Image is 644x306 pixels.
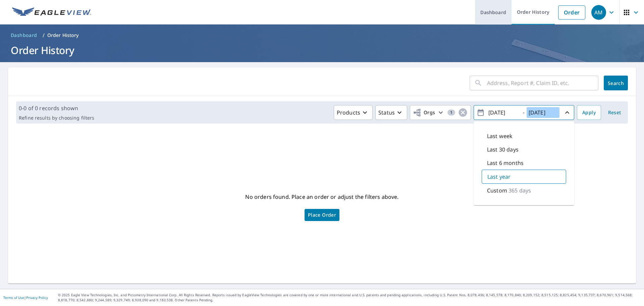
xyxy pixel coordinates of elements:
[413,108,435,117] span: Orgs
[8,30,636,41] nav: breadcrumb
[474,105,574,120] button: -
[482,170,566,184] div: Last year
[26,295,48,300] a: Privacy Policy
[12,7,91,17] img: EV Logo
[378,108,395,117] p: Status
[527,107,559,118] input: yyyy/mm/dd
[582,108,596,117] span: Apply
[487,186,507,194] p: Custom
[8,30,40,41] a: Dashboard
[606,108,623,117] span: Reset
[337,108,360,117] p: Products
[558,5,585,19] a: Order
[482,143,566,156] div: Last 30 days
[487,159,524,167] p: Last 6 months
[482,129,566,143] div: Last week
[47,32,79,39] p: Order History
[334,105,373,120] button: Products
[308,213,336,217] span: Place Order
[305,209,339,221] a: Place Order
[604,105,625,120] button: Reset
[447,110,455,115] span: 1
[477,107,571,119] span: -
[482,156,566,170] div: Last 6 months
[58,293,641,303] p: © 2025 Eagle View Technologies, Inc. and Pictometry International Corp. All Rights Reserved. Repo...
[3,295,24,300] a: Terms of Use
[482,184,566,197] div: Custom365 days
[3,296,48,300] p: |
[11,32,37,39] span: Dashboard
[410,105,471,120] button: Orgs1
[609,80,623,86] span: Search
[487,173,511,181] p: Last year
[375,105,407,120] button: Status
[508,186,531,194] p: 365 days
[591,5,606,20] div: AM
[8,43,636,57] h1: Order History
[245,191,398,202] p: No orders found. Place an order or adjust the filters above.
[43,31,45,39] li: /
[19,104,94,112] p: 0-0 of 0 records shown
[604,76,628,90] button: Search
[486,107,519,118] input: yyyy/mm/dd
[487,132,513,140] p: Last week
[487,145,519,154] p: Last 30 days
[19,115,94,121] p: Refine results by choosing filters
[577,105,601,120] button: Apply
[487,74,598,92] input: Address, Report #, Claim ID, etc.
